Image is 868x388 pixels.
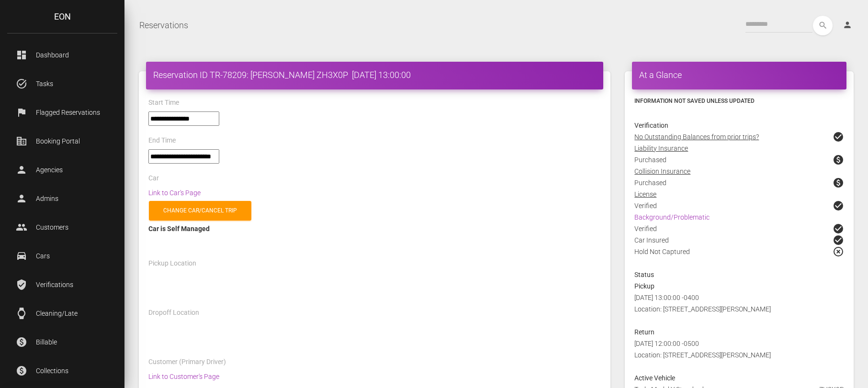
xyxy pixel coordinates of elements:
p: Customers [14,220,110,234]
a: Reservations [139,13,188,37]
div: Verified [627,223,851,234]
span: check_circle [833,234,844,246]
a: watch Cleaning/Late [7,301,117,325]
p: Flagged Reservations [14,105,110,120]
p: Tasks [14,77,110,91]
div: Car is Self Managed [148,223,601,234]
span: check_circle [833,223,844,234]
div: Purchased [627,177,851,188]
a: person Agencies [7,158,117,182]
a: Change car/cancel trip [149,201,251,221]
a: drive_eta Cars [7,244,117,268]
span: paid [833,154,844,166]
p: Verifications [14,277,110,292]
label: Customer (Primary Driver) [148,357,226,367]
span: [DATE] 12:00:00 -0500 Location: [STREET_ADDRESS][PERSON_NAME] [634,340,771,359]
span: paid [833,177,844,188]
strong: Return [634,328,654,336]
div: Hold Not Captured [627,246,851,269]
a: Link to Car's Page [148,189,201,197]
strong: Active Vehicle [634,374,675,382]
label: Start Time [148,98,179,108]
u: Liability Insurance [634,144,688,152]
button: search [813,16,833,35]
h4: At a Glance [639,69,839,81]
strong: Status [634,271,654,278]
p: Admins [14,191,110,206]
a: dashboard Dashboard [7,43,117,67]
a: corporate_fare Booking Portal [7,129,117,153]
div: Verified [627,200,851,211]
label: Pickup Location [148,259,196,268]
a: paid Billable [7,330,117,354]
p: Dashboard [14,48,110,62]
span: [DATE] 13:00:00 -0400 Location: [STREET_ADDRESS][PERSON_NAME] [634,294,771,313]
strong: Verification [634,122,668,129]
a: Link to Customer's Page [148,373,219,380]
h4: Reservation ID TR-78209: [PERSON_NAME] ZH3X0P [DATE] 13:00:00 [153,69,596,81]
p: Billable [14,335,110,349]
p: Cleaning/Late [14,306,110,321]
a: verified_user Verifications [7,273,117,297]
a: flag Flagged Reservations [7,100,117,124]
u: No Outstanding Balances from prior trips? [634,133,759,141]
a: paid Collections [7,359,117,383]
div: Car Insured [627,234,851,246]
a: people Customers [7,215,117,239]
span: check_circle [833,200,844,211]
a: person Admins [7,187,117,211]
strong: Pickup [634,282,654,290]
div: Purchased [627,154,851,166]
span: highlight_off [833,246,844,257]
span: check_circle [833,131,844,143]
p: Agencies [14,163,110,177]
label: Car [148,174,159,183]
a: task_alt Tasks [7,72,117,96]
i: person [843,20,852,30]
u: Collision Insurance [634,167,690,175]
label: End Time [148,136,176,145]
u: License [634,190,656,198]
p: Booking Portal [14,134,110,148]
a: Background/Problematic [634,213,710,221]
a: person [835,16,861,35]
h6: Information not saved unless updated [634,97,844,105]
label: Dropoff Location [148,308,199,318]
p: Collections [14,364,110,378]
p: Cars [14,249,110,263]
